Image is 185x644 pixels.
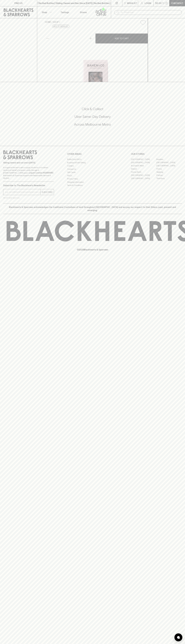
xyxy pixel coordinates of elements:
p: Subscribe to The Blackhearts Newsletter [3,184,54,187]
p: Tastings [61,11,69,14]
p: Stores [80,11,87,14]
p: Shop [42,11,47,14]
p: We will never spam you [3,197,54,199]
a: Brunswick West [131,164,156,167]
a: HOME [45,21,51,23]
button: SUBSCRIBE [41,189,54,195]
a: Shipping Information [67,180,118,184]
a: FAQ's [67,174,118,177]
a: Gift Cards [67,171,118,174]
a: Thornbury [156,177,182,180]
p: Blackhearts & Sparrows acknowledges the traditional Custodians of land throughout [GEOGRAPHIC_DAT... [5,206,180,212]
p: It is against the law to sell or supply alcohol to, or to obtain alcohol on behalf of a person un... [3,166,54,179]
a: Geelong [156,170,182,174]
a: Terms & Conditions [67,184,118,187]
button: Add to wishlist [52,25,69,28]
img: 33281.png [43,27,148,82]
img: bubble-icon [177,636,180,639]
p: ADD TO CART [115,37,129,40]
p: OUR STORES [131,152,182,156]
a: [GEOGRAPHIC_DATA] [131,158,156,161]
a: [GEOGRAPHIC_DATA] [131,177,156,180]
button: ADD TO CART [95,34,148,43]
strong: Liquor License #32064953 [29,172,53,174]
p: SUBSCRIBE [42,191,53,194]
button: Shop [37,6,56,18]
a: Privacy Policy [67,177,118,180]
a: SHOP [53,21,59,23]
h5: Click & Collect [3,107,182,111]
a: Bottle Drop FAQ's [67,158,118,161]
p: OTHER AREAS [67,152,118,156]
a: Tastings [56,6,74,18]
p: Checkout [171,2,183,5]
a: [GEOGRAPHIC_DATA] [131,174,156,177]
a: [GEOGRAPHIC_DATA] [131,161,156,164]
a: Business & Bulk Gifting [67,161,118,164]
a: Prahran [156,174,182,177]
a: Braddon [156,158,182,161]
a: Careers [67,164,118,167]
div: Call to action block [3,96,182,141]
input: Try "Pinot noir" [121,10,180,15]
h5: Across Melbourne Metro [3,122,182,127]
a: Fitzroy North [131,170,156,174]
a: [GEOGRAPHIC_DATA] [156,164,182,167]
input: e.g. jane@blackheartsandsparrows.com.au [5,190,40,194]
a: Elwood [131,167,156,170]
p: Sibling owned and run since [DATE] [3,161,54,164]
p: $0.00 [155,2,162,5]
p: Login [145,2,151,5]
p: 0 [166,2,167,4]
p: Wishlist [127,2,137,5]
a: Fitzroy [156,167,182,170]
a: Contact Us [67,167,118,171]
button: Add to wishlist [139,19,147,26]
a: Stores [74,6,93,18]
a: [GEOGRAPHIC_DATA] [156,161,182,164]
h5: Uber Same-Day Delivery [3,114,182,119]
p: FIND US [14,2,23,5]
